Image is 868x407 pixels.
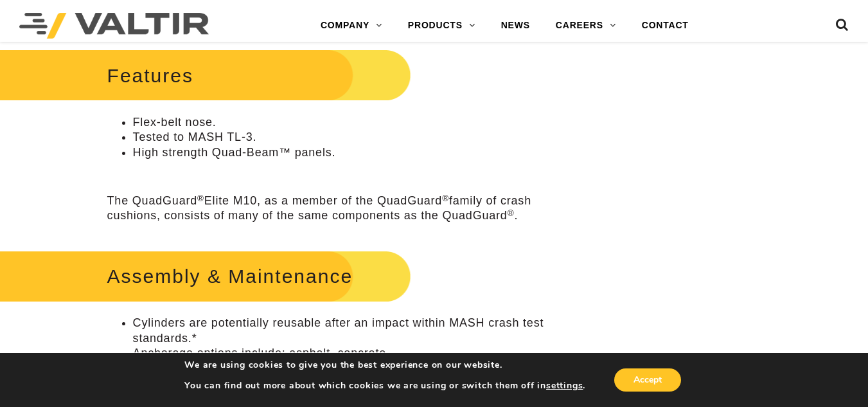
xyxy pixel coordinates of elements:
[197,194,204,203] sup: ®
[184,380,585,392] p: You can find out more about which cookies we are using or switch them off in .
[19,13,209,39] img: Valtir
[308,13,395,39] a: COMPANY
[442,194,449,203] sup: ®
[184,359,585,371] p: We are using cookies to give you the best experience on our website.
[546,380,583,392] button: settings
[133,145,544,160] li: High strength Quad-Beam™ panels.
[488,13,543,39] a: NEWS
[133,130,544,145] li: Tested to MASH TL-3.
[543,13,629,39] a: CAREERS
[133,316,544,346] li: Cylinders are potentially reusable after an impact within MASH crash test standards.*
[133,346,544,361] li: Anchorage options include: asphalt, concrete.
[107,194,544,224] p: The QuadGuard Elite M10, as a member of the QuadGuard family of crash cushions, consists of many ...
[614,368,681,392] button: Accept
[629,13,702,39] a: CONTACT
[395,13,488,39] a: PRODUCTS
[133,115,544,130] li: Flex-belt nose.
[508,208,515,218] sup: ®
